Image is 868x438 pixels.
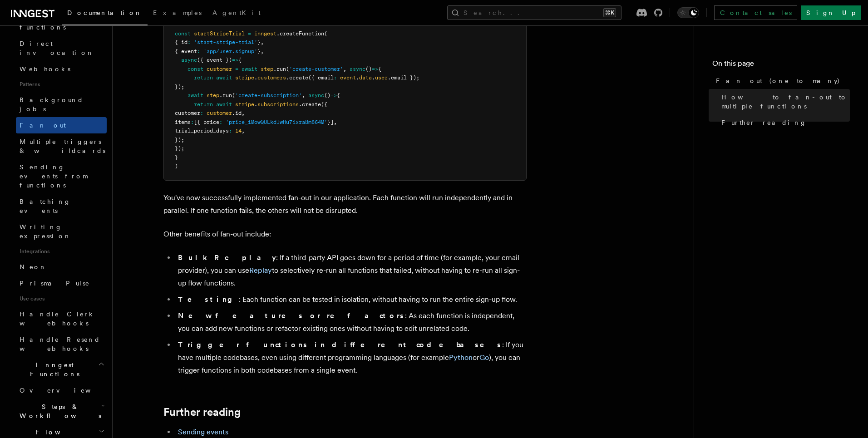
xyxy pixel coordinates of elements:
[359,74,372,81] span: data
[242,110,245,116] span: ,
[216,74,232,81] span: await
[175,154,178,161] span: }
[286,74,308,81] span: .create
[254,30,276,37] span: inngest
[212,9,261,16] span: AgentKit
[20,96,84,113] span: Background jobs
[20,336,100,352] span: Handle Resend webhooks
[249,266,272,275] a: Replay
[163,192,527,217] p: You've now successfully implemented fan-out in our application. Each function will run independen...
[238,57,242,63] span: {
[232,57,238,63] span: =>
[286,66,289,72] span: (
[801,5,861,20] a: Sign Up
[20,122,66,129] span: Fan out
[16,92,107,117] a: Background jobs
[16,291,107,306] span: Use cases
[67,9,142,16] span: Documentation
[356,74,359,81] span: .
[261,66,273,72] span: step
[16,259,107,275] a: Neon
[175,48,197,54] span: { event
[16,244,107,259] span: Integrations
[207,92,219,98] span: step
[175,39,187,45] span: { id
[372,66,378,72] span: =>
[219,92,232,98] span: .run
[194,74,213,81] span: return
[16,275,107,291] a: Prisma Pulse
[299,101,321,108] span: .create
[324,92,330,98] span: ()
[16,61,107,77] a: Webhooks
[16,382,107,399] a: Overview
[16,159,107,193] a: Sending events from functions
[194,30,245,37] span: startStripeTrial
[232,110,242,116] span: .id
[337,92,340,98] span: {
[153,9,202,16] span: Examples
[716,76,840,85] span: Fan-out (one-to-many)
[216,101,232,108] span: await
[175,145,184,152] span: });
[16,133,107,159] a: Multiple triggers & wildcards
[350,66,365,72] span: async
[7,357,107,382] button: Inngest Functions
[178,311,405,320] strong: New features or refactors
[62,3,148,25] a: Documentation
[242,66,257,72] span: await
[235,66,238,72] span: =
[20,40,94,56] span: Direct invocation
[175,137,184,143] span: });
[187,92,203,98] span: await
[175,251,527,290] li: : If a third-party API goes down for a period of time (for example, your email provider), you can...
[16,35,107,61] a: Direct invocation
[20,138,105,154] span: Multiple triggers & wildcards
[187,39,191,45] span: :
[257,48,261,54] span: }
[20,198,71,214] span: Batching events
[175,163,178,169] span: )
[16,219,107,244] a: Writing expression
[20,310,95,327] span: Handle Clerk webhooks
[175,119,191,125] span: items
[20,387,113,394] span: Overview
[261,39,264,45] span: ,
[197,57,232,63] span: ({ event })
[207,3,266,25] a: AgentKit
[340,74,356,81] span: event
[273,66,286,72] span: .run
[175,293,527,306] li: : Each function can be tested in isolation, without having to run the entire sign-up flow.
[148,3,207,25] a: Examples
[372,74,375,81] span: .
[257,74,286,81] span: customers
[718,114,850,131] a: Further reading
[194,39,257,45] span: 'start-stripe-trial'
[343,66,346,72] span: ,
[324,30,327,37] span: (
[200,110,203,116] span: :
[16,117,107,133] a: Fan out
[175,128,229,134] span: trial_period_days
[232,92,235,98] span: (
[16,306,107,331] a: Handle Clerk webhooks
[175,30,191,37] span: const
[178,340,502,349] strong: Trigger functions in different codebases
[178,253,276,262] strong: Bulk Replay
[334,74,337,81] span: :
[242,128,245,134] span: ,
[276,30,324,37] span: .createFunction
[261,48,264,54] span: ,
[219,119,222,125] span: :
[187,66,203,72] span: const
[718,89,850,114] a: How to fan-out to multiple functions
[175,310,527,335] li: : As each function is independent, you can add new functions or refactor existing ones without ha...
[163,406,241,418] a: Further reading
[16,331,107,357] a: Handle Resend webhooks
[20,163,87,189] span: Sending events from functions
[378,66,381,72] span: {
[20,65,70,73] span: Webhooks
[479,353,489,362] a: Go
[181,57,197,63] span: async
[197,48,200,54] span: :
